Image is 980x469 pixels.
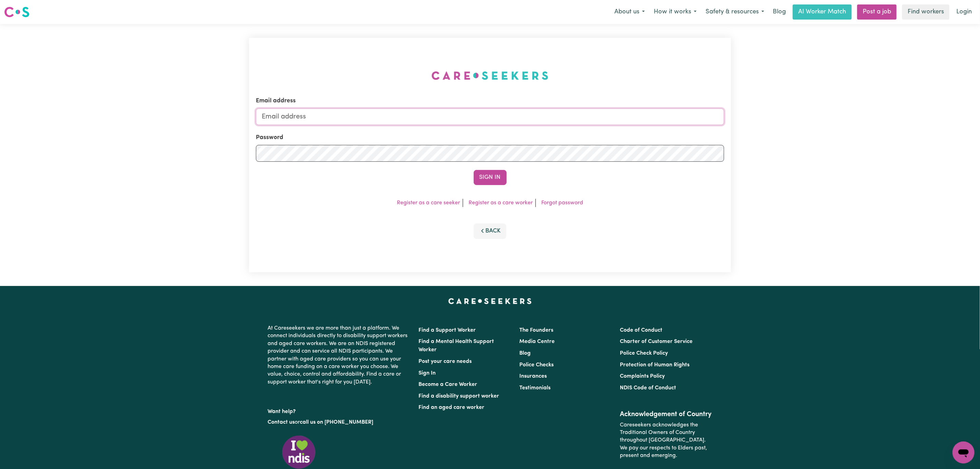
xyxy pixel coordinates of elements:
a: Media Centre [519,339,555,344]
a: Contact us [268,420,295,425]
a: Complaints Policy [620,374,665,379]
a: AI Worker Match [793,4,852,20]
a: Find a Mental Health Support Worker [419,339,494,353]
a: Careseekers logo [4,4,29,20]
a: Blog [769,4,790,20]
label: Email address [256,96,296,105]
button: How it works [649,5,701,19]
a: Protection of Human Rights [620,362,689,368]
button: Sign In [474,170,507,185]
p: or [268,416,411,429]
p: At Careseekers we are more than just a platform. We connect individuals directly to disability su... [268,322,411,389]
a: Find a disability support worker [419,393,499,399]
a: Login [952,4,976,20]
p: Want help? [268,405,411,415]
a: The Founders [519,328,553,333]
a: Become a Care Worker [419,382,477,387]
a: Police Check Policy [620,351,668,356]
h2: Acknowledgement of Country [620,410,712,419]
a: NDIS Code of Conduct [620,385,676,391]
a: Register as a care seeker [397,200,460,206]
a: Testimonials [519,385,551,391]
a: Police Checks [519,362,554,368]
a: call us on [PHONE_NUMBER] [300,420,374,425]
a: Forgot password [541,200,583,206]
a: Code of Conduct [620,328,662,333]
label: Password [256,133,283,142]
p: Careseekers acknowledges the Traditional Owners of Country throughout [GEOGRAPHIC_DATA]. We pay o... [620,419,712,462]
a: Insurances [519,374,547,379]
a: Find an aged care worker [419,405,485,410]
a: Find workers [902,4,949,20]
a: Careseekers home page [448,298,532,304]
iframe: Button to launch messaging window, conversation in progress [953,442,975,464]
a: Post your care needs [419,359,472,364]
a: Blog [519,351,531,356]
input: Email address [256,108,724,125]
a: Charter of Customer Service [620,339,693,344]
button: Safety & resources [701,5,769,19]
a: Register as a care worker [469,200,533,206]
a: Sign In [419,370,436,376]
a: Post a job [857,4,897,20]
button: Back [474,224,507,239]
button: About us [610,5,649,19]
a: Find a Support Worker [419,328,476,333]
img: Careseekers logo [4,6,29,18]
